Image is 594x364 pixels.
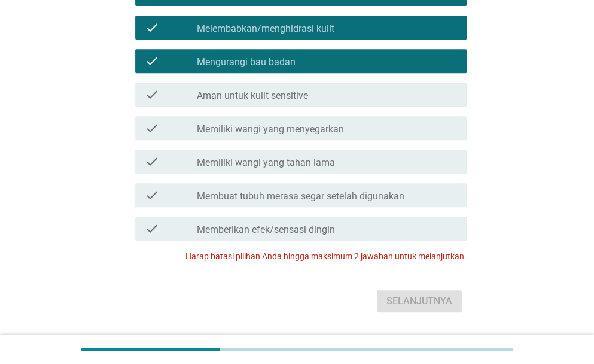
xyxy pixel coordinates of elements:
[197,123,344,135] label: Memiliki wangi yang menyegarkan
[145,54,159,68] i: check
[185,250,467,263] p: Harap batasi pilihan Anda hingga maksimum 2 jawaban untuk melanjutkan.
[197,90,308,102] label: Aman untuk kulit sensitive
[197,56,296,68] label: Mengurangi bau badan
[145,20,159,35] i: check
[145,188,159,202] i: check
[145,222,159,236] i: check
[197,157,335,169] label: Memiliki wangi yang tahan lama
[197,190,404,202] label: Membuat tubuh merasa segar setelah digunakan
[145,154,159,169] i: check
[145,121,159,135] i: check
[197,23,334,35] label: Melembabkan/menghidrasi kulit
[197,224,335,236] label: Memberikan efek/sensasi dingin
[145,87,159,102] i: check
